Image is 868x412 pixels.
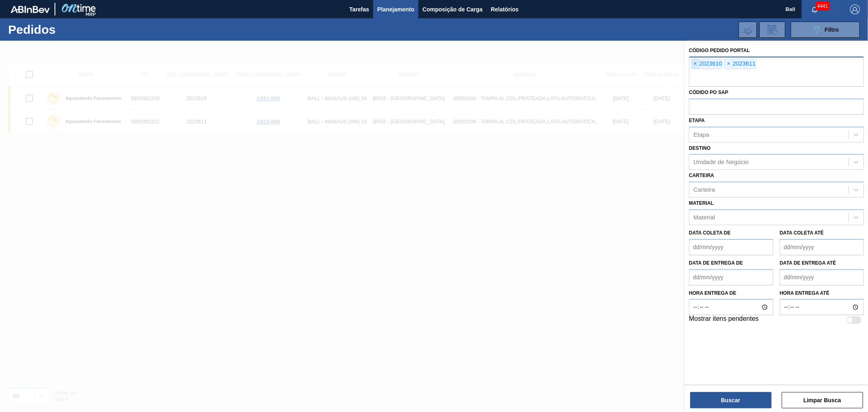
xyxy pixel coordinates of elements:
[689,269,773,285] input: dd/mm/yyyy
[689,145,711,151] label: Destino
[693,214,715,221] div: Material
[725,59,732,69] span: ×
[689,287,773,299] label: Hora entrega de
[422,4,483,14] span: Composição de Carga
[691,59,699,69] span: ×
[689,315,759,325] label: Mostrar itens pendentes
[780,287,864,299] label: Hora entrega até
[724,59,756,69] div: 2023611
[689,230,730,236] label: Data coleta de
[693,159,749,166] div: Unidade de Negócio
[802,4,828,15] button: Notificações
[780,269,864,285] input: dd/mm/yyyy
[780,230,824,236] label: Data coleta até
[491,4,518,14] span: Relatórios
[689,48,750,53] label: Código Pedido Portal
[349,4,369,14] span: Tarefas
[689,239,773,255] input: dd/mm/yyyy
[759,22,785,38] div: Solicitação de Revisão de Pedidos
[11,6,50,13] img: TNhmsLtSVTkK8tSr43FrP2fwEKptu5GPRR3wAAAABJRU5ErkJggg==
[739,22,757,38] div: Importar Negociações dos Pedidos
[825,26,839,33] span: Filtro
[693,131,709,138] div: Etapa
[691,59,722,69] div: 2023610
[816,2,830,11] span: 4441
[377,4,414,14] span: Planejamento
[780,260,836,266] label: Data de Entrega até
[689,118,705,123] label: Etapa
[780,239,864,255] input: dd/mm/yyyy
[850,4,860,14] img: Logout
[693,186,715,193] div: Carteira
[689,90,728,95] label: Códido PO SAP
[8,25,132,34] h1: Pedidos
[689,173,714,178] label: Carteira
[791,22,860,38] button: Filtro
[689,260,743,266] label: Data de Entrega de
[689,200,714,206] label: Material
